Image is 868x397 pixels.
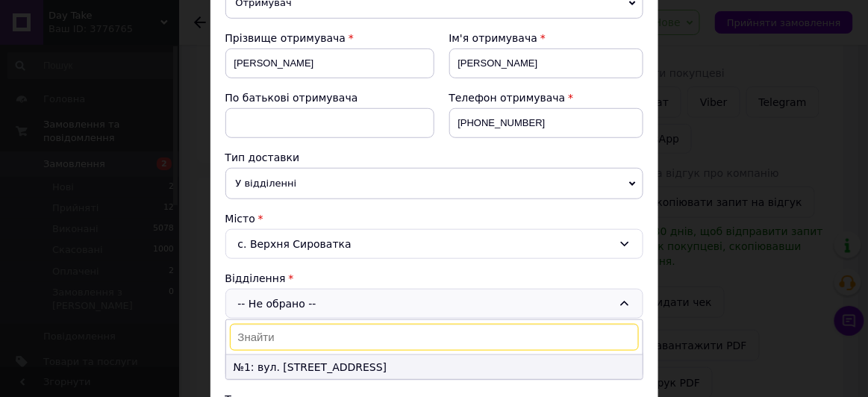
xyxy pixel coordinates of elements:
span: По батькові отримувача [225,92,358,104]
div: -- Не обрано -- [225,289,643,319]
span: Тип доставки [225,151,300,163]
span: У відділенні [225,168,643,199]
span: Телефон отримувача [449,92,566,104]
span: Прізвище отримувача [225,32,346,44]
input: Знайти [230,324,639,351]
div: с. Верхня Сироватка [225,229,643,259]
div: Місто [225,211,643,226]
span: Ім'я отримувача [449,32,538,44]
input: +380 [449,108,643,138]
div: Відділення [225,271,643,286]
li: №1: вул. [STREET_ADDRESS] [226,355,643,379]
